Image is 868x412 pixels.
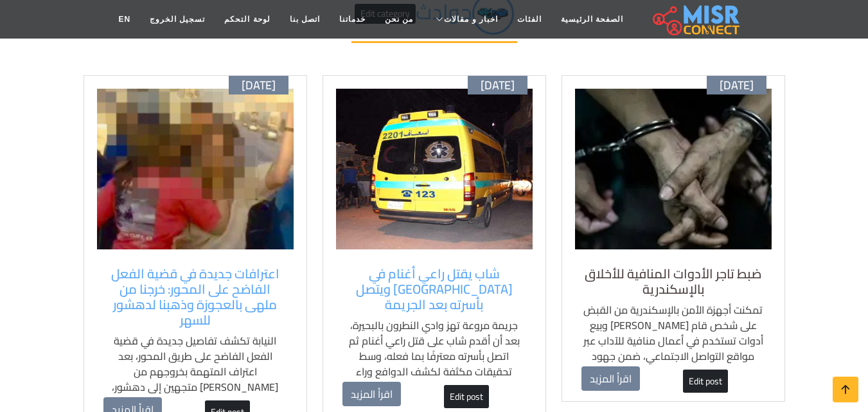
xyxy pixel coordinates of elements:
[97,89,294,249] img: النيابة تكشف تفاصيل جديدة في قضية الفعل الفاضح على المحور واعترافات المتهمة حول السهرة بالعجوزة
[336,89,533,249] img: شاب يقتل راعي أغنام في وادي النطرون ويتصل بأسرته بعد الجريمة في البحيرة
[242,78,276,93] span: [DATE]
[551,7,633,31] a: الصفحة الرئيسية
[653,3,739,35] img: main.misr_connect
[375,7,423,31] a: من نحن
[103,333,287,410] p: النيابة تكشف تفاصيل جديدة في قضية الفعل الفاضح على طريق المحور، بعد اعتراف المتهمة بخروجهم من [PE...
[444,13,498,25] span: اخبار و مقالات
[109,7,140,31] a: EN
[330,7,375,31] a: خدماتنا
[481,78,515,93] span: [DATE]
[342,266,526,312] a: شاب يقتل راعي أغنام في [GEOGRAPHIC_DATA] ويتصل بأسرته بعد الجريمة
[342,318,526,395] p: جريمة مروعة تهز وادي النطرون بالبحيرة، بعد أن أقدم شاب على قتل راعي أغنام ثم اتصل بأسرته معترفًا ...
[280,7,330,31] a: اتصل بنا
[423,7,508,31] a: اخبار و مقالات
[140,7,215,31] a: تسجيل الخروج
[581,266,765,297] a: ضبط تاجر الأدوات المنافية للأخلاق بالإسكندرية
[508,7,551,31] a: الفئات
[575,89,772,249] img: ضبط تاجر الأدوات المنافية للأخلاق بالإسكندرية
[683,370,728,393] a: Edit post
[215,7,279,31] a: لوحة التحكم
[342,382,401,406] a: اقرأ المزيد
[581,366,640,391] a: اقرأ المزيد
[103,266,287,328] a: اعترافات جديدة في قضية الفعل الفاضح على المحور: خرجنا من ملهى بالعجوزة وذهبنا لدهشور للسهر
[720,78,754,93] span: [DATE]
[444,385,489,408] a: Edit post
[581,302,765,379] p: تمكنت أجهزة الأمن بالإسكندرية من القبض على شخص قام [PERSON_NAME] وبيع أدوات تستخدم في أعمال منافي...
